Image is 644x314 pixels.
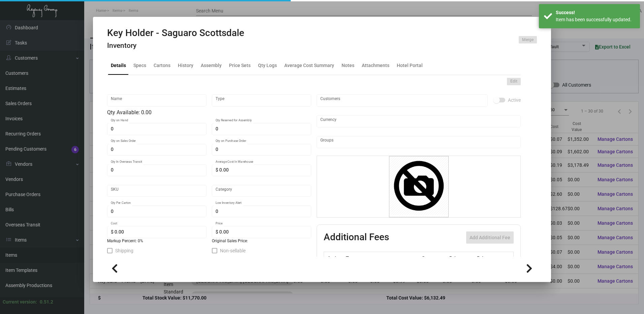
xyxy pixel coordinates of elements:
[133,62,146,69] div: Specs
[519,36,537,43] button: Merge
[507,78,521,85] button: Edit
[178,62,193,69] div: History
[115,247,133,255] span: Shipping
[3,299,37,306] div: Current version:
[324,231,389,244] h2: Additional Fees
[111,62,126,69] div: Details
[510,78,517,84] span: Edit
[258,62,277,69] div: Qty Logs
[342,62,354,69] div: Notes
[320,139,517,145] input: Add new..
[220,247,246,255] span: Non-sellable
[107,27,244,39] h2: Key Holder - Saguaro Scottsdale
[284,62,334,69] div: Average Cost Summary
[362,62,389,69] div: Attachments
[107,108,311,117] div: Qty Available: 0.00
[556,16,635,23] div: Item has been successfully updated.
[40,299,53,306] div: 0.51.2
[522,37,534,43] span: Merge
[229,62,251,69] div: Price Sets
[324,252,345,264] th: Active
[397,62,423,69] div: Hotel Portal
[508,96,521,104] span: Active
[201,62,222,69] div: Assembly
[344,252,420,264] th: Type
[466,231,514,244] button: Add Additional Fee
[420,252,447,264] th: Cost
[107,41,244,50] h4: Inventory
[448,252,475,264] th: Price
[154,62,170,69] div: Cartons
[470,235,510,240] span: Add Additional Fee
[556,9,635,16] div: Success!
[475,252,506,264] th: Price type
[320,98,484,103] input: Add new..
